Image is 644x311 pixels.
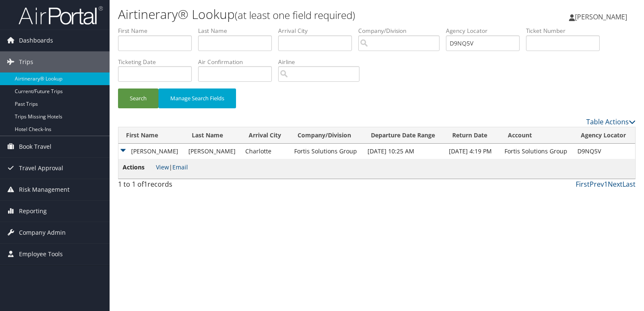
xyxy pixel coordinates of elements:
h1: Airtinerary® Lookup [118,5,463,23]
a: [PERSON_NAME] [569,4,636,29]
span: Company Admin [19,222,66,243]
td: Fortis Solutions Group [290,144,363,159]
th: Account: activate to sort column ascending [500,127,573,144]
a: Next [608,180,623,189]
label: Ticketing Date [118,58,198,66]
span: Employee Tools [19,244,63,265]
span: Reporting [19,201,47,222]
th: Agency Locator: activate to sort column ascending [573,127,635,144]
label: First Name [118,27,198,35]
button: Manage Search Fields [158,88,236,108]
span: [PERSON_NAME] [575,12,627,21]
a: View [156,163,169,171]
span: Actions [123,163,154,172]
td: [DATE] 4:19 PM [445,144,500,159]
span: Dashboards [19,30,53,51]
td: Fortis Solutions Group [500,144,573,159]
label: Company/Division [358,27,446,35]
small: (at least one field required) [235,8,355,22]
th: Company/Division [290,127,363,144]
th: Departure Date Range: activate to sort column ascending [363,127,445,144]
td: [DATE] 10:25 AM [363,144,445,159]
span: Risk Management [19,179,70,200]
label: Airline [278,58,366,66]
th: Return Date: activate to sort column ascending [445,127,500,144]
span: | [156,163,188,171]
label: Ticket Number [526,27,606,35]
td: D9NQ5V [573,144,635,159]
span: Trips [19,51,33,72]
a: Last [623,180,636,189]
a: 1 [604,180,608,189]
img: airportal-logo.png [19,5,103,25]
span: Travel Approval [19,158,63,179]
td: Charlotte [241,144,290,159]
div: 1 to 1 of records [118,179,238,193]
span: Book Travel [19,136,51,157]
th: Arrival City: activate to sort column ascending [241,127,290,144]
a: First [576,180,590,189]
a: Email [172,163,188,171]
label: Air Confirmation [198,58,278,66]
th: Last Name: activate to sort column ascending [184,127,241,144]
span: 1 [144,180,148,189]
label: Arrival City [278,27,358,35]
td: [PERSON_NAME] [184,144,241,159]
td: [PERSON_NAME] [118,144,184,159]
a: Prev [590,180,604,189]
button: Search [118,88,158,108]
label: Agency Locator [446,27,526,35]
a: Table Actions [586,117,636,126]
label: Last Name [198,27,278,35]
th: First Name: activate to sort column descending [118,127,184,144]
